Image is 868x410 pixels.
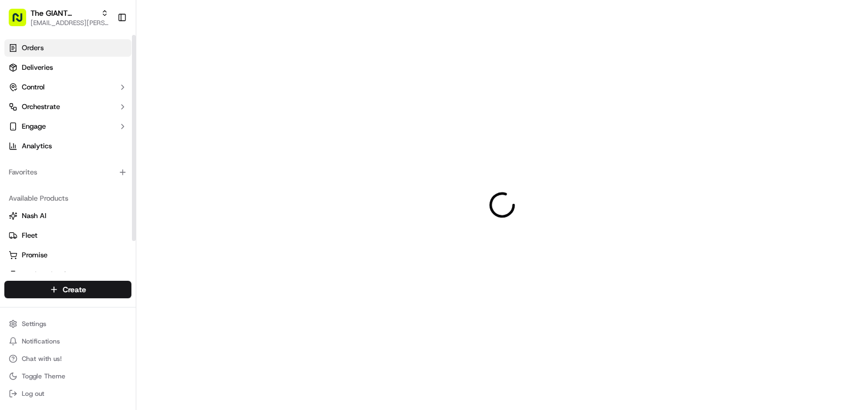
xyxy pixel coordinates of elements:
span: Orchestrate [22,102,60,112]
button: Orchestrate [4,98,131,116]
span: Notifications [22,337,60,346]
button: Create [4,281,131,298]
div: Favorites [4,164,131,181]
button: Engage [4,118,131,135]
span: Log out [22,389,44,398]
input: Got a question? Start typing here... [28,70,196,82]
a: Deliveries [4,59,131,76]
span: Control [22,82,45,92]
div: 💻 [92,159,101,168]
a: Promise [9,250,127,260]
button: Log out [4,386,131,401]
div: Start new chat [37,104,179,115]
div: 📗 [11,159,20,168]
button: Notifications [4,334,131,349]
img: 1736555255976-a54dd68f-1ca7-489b-9aae-adbdc363a1c4 [11,104,31,124]
span: Engage [22,122,46,131]
button: The GIANT Company [31,8,97,19]
p: Welcome 👋 [11,44,198,61]
span: Analytics [22,141,52,151]
span: Create [63,284,86,295]
span: Toggle Theme [22,372,65,381]
a: Fleet [9,231,127,240]
span: Orders [22,43,44,53]
span: Settings [22,319,46,328]
a: Analytics [4,137,131,155]
div: Available Products [4,190,131,207]
a: Powered byPylon [77,184,132,193]
button: Settings [4,316,131,331]
span: Promise [22,250,47,260]
span: Pylon [108,185,132,193]
a: 📗Knowledge Base [7,154,88,173]
span: Nash AI [22,211,46,221]
span: Chat with us! [22,354,62,363]
button: Product Catalog [4,266,131,284]
button: Toggle Theme [4,369,131,384]
span: Knowledge Base [22,158,83,169]
a: 💻API Documentation [88,154,179,173]
span: API Documentation [103,158,175,169]
span: Product Catalog [22,270,74,280]
button: Chat with us! [4,351,131,366]
button: The GIANT Company[EMAIL_ADDRESS][PERSON_NAME][DOMAIN_NAME] [4,4,113,31]
span: Deliveries [22,63,53,73]
button: Nash AI [4,207,131,225]
button: Control [4,79,131,96]
a: Nash AI [9,211,127,221]
button: [EMAIL_ADDRESS][PERSON_NAME][DOMAIN_NAME] [31,19,108,27]
span: Fleet [22,231,38,240]
div: We're available if you need us! [37,115,138,124]
a: Orders [4,39,131,57]
button: Fleet [4,227,131,244]
button: Promise [4,246,131,264]
button: Start new chat [185,107,198,120]
a: Product Catalog [9,270,127,280]
img: Nash [11,11,33,33]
